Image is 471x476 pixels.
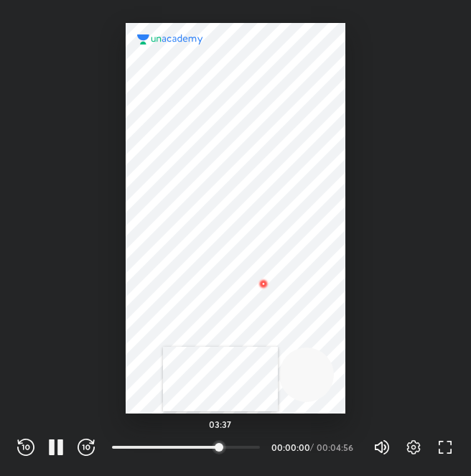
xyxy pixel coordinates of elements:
h5: 03:37 [209,420,231,429]
div: 00:00:00 [271,443,307,452]
img: wMgqJGBwKWe8AAAAABJRU5ErkJggg== [255,275,272,292]
div: / [310,443,314,452]
img: logo.2a7e12a2.svg [137,34,203,45]
div: 00:04:56 [317,443,356,452]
